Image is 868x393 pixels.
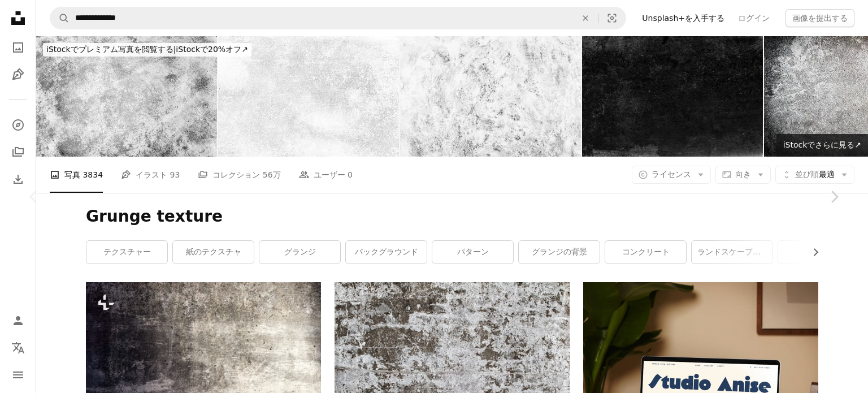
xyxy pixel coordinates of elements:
[519,241,600,264] a: グランジの背景
[692,241,772,264] a: ランドスケープホライズン
[36,36,258,63] a: iStockでプレミアム写真を閲覧する|iStockで20%オフ↗
[795,169,835,180] span: 最適
[652,170,691,179] span: ライセンス
[299,157,353,193] a: ユーザー 0
[400,36,581,157] img: Abstract grunge background
[7,336,29,359] button: 言語
[605,241,686,264] a: コンクリート
[795,170,819,179] span: 並び順
[582,36,763,157] img: 老朽化したコンクリートの壁のテクスチャ。暗いグランジの背景
[432,241,513,264] a: パターン
[346,241,427,264] a: バックグラウンド
[715,166,771,184] button: 向き
[7,36,29,59] a: 写真
[7,114,29,136] a: 探す
[805,241,818,264] button: リストを右にスクロールする
[7,364,29,386] button: メニュー
[170,169,180,181] span: 93
[263,169,281,181] span: 56万
[635,9,731,27] a: Unsplash+を入手する
[198,157,280,193] a: コレクション 56万
[43,43,251,57] div: iStockで20%オフ ↗
[335,355,570,365] a: 白と茶色の抽象画
[173,241,254,264] a: 紙のテクスチャ
[7,63,29,86] a: イラスト
[121,157,180,193] a: イラスト 93
[50,7,626,29] form: サイト内でビジュアルを探す
[36,36,217,157] img: 老朽化したコンクリートの白い壁の質感。グランジの古い背景
[632,166,711,184] button: ライセンス
[573,7,598,29] button: 全てクリア
[46,45,176,54] span: iStockでプレミアム写真を閲覧する |
[598,7,626,29] button: ビジュアル検索
[783,140,861,149] span: iStockでさらに見る ↗
[86,206,818,227] h1: Grunge texture
[259,241,340,264] a: グランジ
[800,142,868,251] a: 次へ
[86,241,167,264] a: テクスチャー
[86,355,321,365] a: 汚れた壁の白黒写真
[735,170,751,179] span: 向き
[776,134,868,157] a: iStockでさらに見る↗
[778,241,859,264] a: グレー
[731,9,776,27] a: ログイン
[7,309,29,332] a: ログイン / 登録する
[348,169,353,181] span: 0
[775,166,854,184] button: 並び順最適
[785,9,854,27] button: 画像を提出する
[7,141,29,163] a: コレクション
[218,36,399,157] img: テクスチャーがあり、ざらざらしていて、傷がついた白い表面のクローズアップで、色合いが微妙に変化しています。シャープな写真のディテールを備えたテクスチャーの背景。背景のプレ�
[50,7,70,29] button: Unsplashで検索する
